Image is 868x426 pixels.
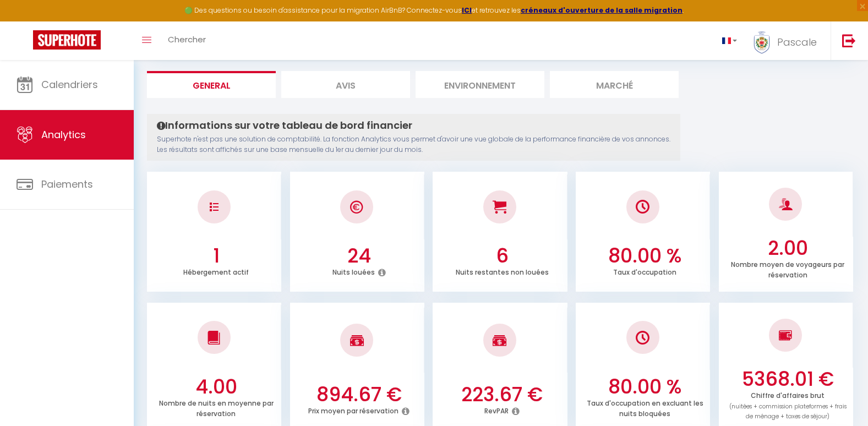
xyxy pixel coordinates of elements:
a: créneaux d'ouverture de la salle migration [521,6,683,15]
a: Chercher [160,21,214,60]
span: Analytics [41,128,86,141]
h3: 4.00 [154,375,279,398]
a: ICI [462,6,472,15]
h3: 5368.01 € [725,368,850,391]
p: Nuits louées [332,265,375,277]
p: Taux d'occupation [613,265,676,277]
h3: 80.00 % [582,375,707,398]
span: Pascale [777,35,817,49]
h3: 894.67 € [297,383,422,406]
img: Super Booking [33,30,101,50]
h3: 2.00 [725,237,850,260]
h3: 1 [154,244,279,267]
h4: Informations sur votre tableau de bord financier [157,119,670,132]
span: Chercher [168,34,206,45]
p: Nombre de nuits en moyenne par réservation [159,396,274,418]
p: Nuits restantes non louées [456,265,549,277]
span: Paiements [41,177,93,191]
li: Marché [550,71,679,98]
p: Chiffre d'affaires brut [729,389,847,421]
li: Avis [281,71,410,98]
img: NO IMAGE [636,331,649,345]
img: NO IMAGE [210,203,219,211]
span: Calendriers [41,78,98,91]
p: Prix moyen par réservation [308,404,398,416]
p: RevPAR [484,404,509,416]
img: logout [842,34,856,47]
img: ... [754,31,770,54]
li: Environnement [416,71,544,98]
li: General [147,71,276,98]
h3: 223.67 € [439,383,564,406]
p: Hébergement actif [183,265,249,277]
p: Superhote n'est pas une solution de comptabilité. La fonction Analytics vous permet d'avoir une v... [157,134,670,155]
h3: 24 [297,244,422,267]
button: Ouvrir le widget de chat LiveChat [9,4,42,37]
span: (nuitées + commission plateformes + frais de ménage + taxes de séjour) [729,402,847,421]
img: NO IMAGE [779,329,793,342]
h3: 80.00 % [582,244,707,267]
a: ... Pascale [745,21,831,60]
p: Nombre moyen de voyageurs par réservation [731,258,844,280]
h3: 6 [439,244,564,267]
p: Taux d'occupation en excluant les nuits bloquées [587,396,703,418]
iframe: Chat [821,376,860,418]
